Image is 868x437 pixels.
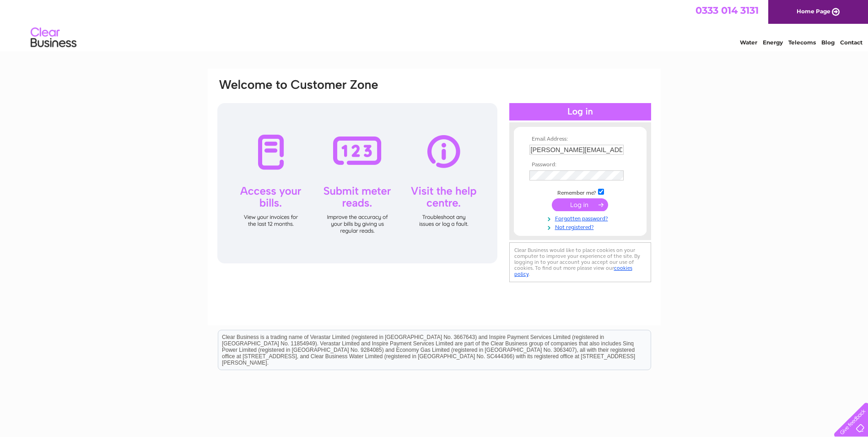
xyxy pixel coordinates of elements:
[514,265,632,277] a: cookies policy
[695,5,759,16] a: 0333 014 3131
[527,162,633,168] th: Password:
[821,39,835,46] a: Blog
[529,222,633,231] a: Not registered?
[840,39,863,46] a: Contact
[30,24,77,52] img: logo.png
[552,198,608,211] input: Submit
[527,187,633,197] td: Remember me?
[763,39,783,46] a: Energy
[529,213,633,222] a: Forgotten password?
[527,136,633,142] th: Email Address:
[218,5,651,44] div: Clear Business is a trading name of Verastar Limited (registered in [GEOGRAPHIC_DATA] No. 3667643...
[509,242,651,282] div: Clear Business would like to place cookies on your computer to improve your experience of the sit...
[788,39,816,46] a: Telecoms
[740,39,757,46] a: Water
